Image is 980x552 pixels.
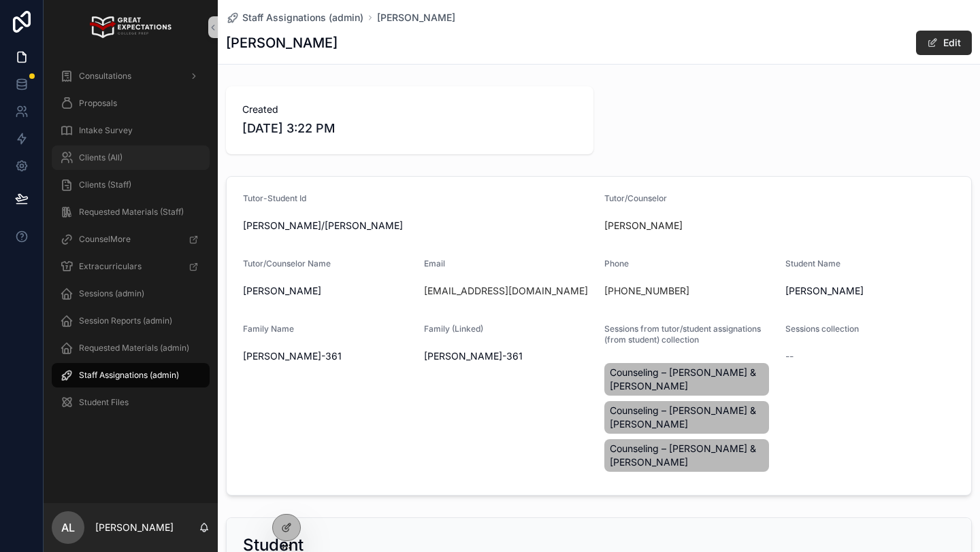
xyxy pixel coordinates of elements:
[785,324,859,334] span: Sessions collection
[242,11,363,24] span: Staff Assignations (admin)
[785,284,955,298] span: [PERSON_NAME]
[52,118,210,143] a: Intake Survey
[424,284,588,298] a: [EMAIL_ADDRESS][DOMAIN_NAME]
[52,64,210,88] a: Consultations
[79,234,131,245] span: CounselMore
[610,404,764,431] span: Counseling – [PERSON_NAME] & [PERSON_NAME]
[52,254,210,279] a: Extracurriculars
[52,173,210,197] a: Clients (Staff)
[243,219,593,232] span: [PERSON_NAME]/[PERSON_NAME]
[242,103,577,116] span: Created
[52,309,210,333] a: Session Reports (admin)
[79,71,131,82] span: Consultations
[604,193,667,203] span: Tutor/Counselor
[604,284,689,298] a: [PHONE_NUMBER]
[424,324,483,334] span: Family (Linked)
[52,227,210,252] a: CounselMore
[424,258,445,269] span: Email
[610,366,764,393] span: Counseling – [PERSON_NAME] & [PERSON_NAME]
[79,125,133,136] span: Intake Survey
[79,179,131,190] span: Clients (Staff)
[79,315,172,326] span: Session Reports (admin)
[79,261,142,272] span: Extracurriculars
[226,33,338,52] h1: [PERSON_NAME]
[79,152,122,163] span: Clients (All)
[52,91,210,116] a: Proposals
[424,349,523,363] span: [PERSON_NAME]-361
[243,284,413,298] span: [PERSON_NAME]
[785,349,794,363] span: --
[79,343,189,353] span: Requested Materials (admin)
[44,54,218,432] div: scrollable content
[52,145,210,170] a: Clients (All)
[52,200,210,224] a: Requested Materials (Staff)
[52,363,210,387] a: Staff Assignations (admin)
[52,336,210,360] a: Requested Materials (admin)
[604,258,629,269] span: Phone
[79,288,144,299] span: Sessions (admin)
[79,397,129,408] span: Student Files
[90,16,171,38] img: App logo
[242,119,577,138] span: [DATE] 3:22 PM
[243,193,306,203] span: Tutor-Student Id
[610,442,764,469] span: Counseling – [PERSON_NAME] & [PERSON_NAME]
[226,11,363,24] a: Staff Assignations (admin)
[52,390,210,415] a: Student Files
[243,258,331,269] span: Tutor/Counselor Name
[604,219,683,232] a: [PERSON_NAME]
[243,324,294,334] span: Family Name
[604,324,761,345] span: Sessions from tutor/student assignations (from student) collection
[79,207,184,218] span: Requested Materials (Staff)
[243,349,413,363] span: [PERSON_NAME]-361
[61,519,75,536] span: AL
[785,258,840,269] span: Student Name
[52,281,210,306] a: Sessions (admin)
[95,521,174,534] p: [PERSON_NAME]
[916,31,972,55] button: Edit
[79,98,117,109] span: Proposals
[377,11,455,24] a: [PERSON_NAME]
[79,370,179,381] span: Staff Assignations (admin)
